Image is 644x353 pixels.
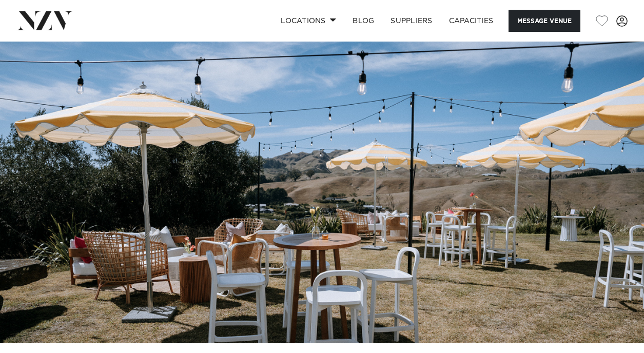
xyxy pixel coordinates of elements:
[272,10,344,32] a: Locations
[344,10,382,32] a: BLOG
[509,10,580,32] button: Message Venue
[382,10,440,32] a: SUPPLIERS
[16,11,72,30] img: nzv-logo.png
[441,10,502,32] a: Capacities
